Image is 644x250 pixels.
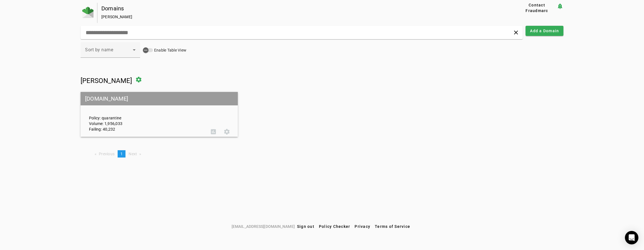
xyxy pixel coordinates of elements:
span: Sign out [297,224,314,229]
span: Privacy [355,224,370,229]
div: Policy: quarantine Volume: 1,956,033 Failing: 40,232 [85,97,207,132]
nav: Pagination [81,150,564,158]
button: Sign out [295,221,317,232]
mat-icon: notification_important [557,3,563,10]
button: Policy Checker [317,221,353,232]
div: [PERSON_NAME] [101,14,499,20]
button: Add a Domain [526,26,563,36]
button: DMARC Report [207,125,220,138]
button: Contact Fraudmarc [517,3,557,13]
span: Next [129,152,137,156]
label: Enable Table View [153,47,186,53]
span: Previous [99,152,115,156]
app-page-header: Domains [81,3,564,23]
mat-grid-tile-header: [DOMAIN_NAME] [81,92,238,105]
button: Privacy [352,221,373,232]
span: 1 [120,152,123,156]
div: Domains [101,6,499,11]
span: [PERSON_NAME] [81,77,132,85]
span: Add a Domain [530,28,559,34]
span: Policy Checker [319,224,350,229]
span: [EMAIL_ADDRESS][DOMAIN_NAME] [232,223,295,230]
span: Terms of Service [375,224,410,229]
div: Open Intercom Messenger [625,231,638,244]
span: Contact Fraudmarc [519,2,555,13]
span: Sort by name [85,47,113,52]
img: Fraudmarc Logo [82,7,93,18]
button: Settings [220,125,234,138]
button: Terms of Service [373,221,412,232]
